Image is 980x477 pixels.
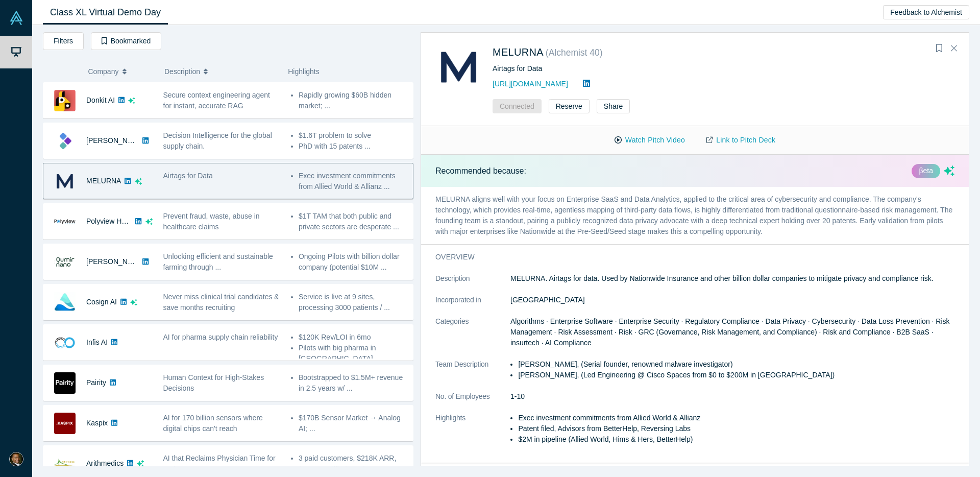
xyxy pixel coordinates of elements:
[299,90,408,111] li: Rapidly growing $60B hidden market; ...
[135,178,142,185] svg: dsa ai sparkles
[54,211,76,232] img: Polyview Health's Logo
[518,359,954,370] li: [PERSON_NAME], (Serial founder, renowned malware investigator)
[518,370,954,380] li: [PERSON_NAME], (Led Engineering @ Cisco Spaces from $0 to $200M in [GEOGRAPHIC_DATA])
[435,165,526,177] p: Recommended because:
[299,211,408,232] li: $1T TAM that both public and private sectors are desperate ...
[299,141,408,152] li: PhD with 15 patents ...
[597,99,630,113] button: Share
[435,273,510,295] dt: Description
[510,273,954,284] p: MELURNA. Airtags for data. Used by Nationwide Insurance and other billion dollar companies to mit...
[54,413,76,434] img: Kaspix's Logo
[86,257,145,266] a: [PERSON_NAME]
[163,414,263,433] span: AI for 170 billion sensors where digital chips can't reach
[299,372,408,394] li: Bootstrapped to $1.5M+ revenue in 2.5 years w/ ...
[299,343,408,364] li: Pilots with big pharma in [GEOGRAPHIC_DATA] ...
[86,96,115,104] a: Donkit AI
[91,32,161,50] button: Bookmarked
[435,359,510,391] dt: Team Description
[696,131,786,149] a: Link to Pitch Deck
[299,171,408,192] li: Exec investment commitments from Allied World & Allianz ...
[421,187,969,244] p: MELURNA aligns well with your focus on Enterprise SaaS and Data Analytics, applied to the critica...
[546,47,603,58] small: ( Alchemist 40 )
[163,131,272,150] span: Decision Intelligence for the global supply chain.
[54,372,76,394] img: Pairity's Logo
[88,61,154,82] button: Company
[43,32,84,50] button: Filters
[163,91,270,110] span: Secure context engineering agent for instant, accurate RAG
[164,61,277,82] button: Description
[9,452,23,466] img: Juan Scarlett's Account
[86,419,108,427] a: Kaspix
[510,295,954,305] dd: [GEOGRAPHIC_DATA]
[54,332,76,353] img: Infis AI's Logo
[946,40,962,57] button: Close
[86,217,137,225] a: Polyview Health
[493,99,542,113] button: Connected
[510,317,950,347] span: Algorithms · Enterprise Software · Enterprise Security · Regulatory Compliance · Data Privacy · C...
[130,299,137,306] svg: dsa ai sparkles
[54,453,76,474] img: Arithmedics's Logo
[912,164,940,178] div: βeta
[493,63,833,74] div: Airtags for Data
[54,251,76,273] img: Qumir Nano's Logo
[883,5,969,19] button: Feedback to Alchemist
[9,11,23,25] img: Alchemist Vault Logo
[43,1,168,25] a: Class XL Virtual Demo Day
[163,252,273,271] span: Unlocking efficient and sustainable farming through ...
[86,378,106,387] a: Pairity
[54,90,76,111] img: Donkit AI's Logo
[86,177,121,185] a: MELURNA
[435,252,940,263] h3: overview
[86,459,124,467] a: Arithmedics
[435,391,510,413] dt: No. of Employees
[299,332,408,343] li: $120K Rev/LOI in 6mo
[163,454,276,473] span: AI that Reclaims Physician Time for Patients
[435,44,482,90] img: MELURNA's Logo
[163,373,264,392] span: Human Context for High-Stakes Decisions
[518,434,954,445] li: $2M in pipeline (Allied World, Hims & Hers, BetterHelp)
[137,460,144,467] svg: dsa ai sparkles
[299,130,408,141] li: $1.6T problem to solve
[604,131,696,149] button: Watch Pitch Video
[163,212,260,231] span: Prevent fraud, waste, abuse in healthcare claims
[518,423,954,434] li: Patent filed, Advisors from BetterHelp, Reversing Labs
[163,293,279,312] span: Never miss clinical trial candidates & save months recruiting
[299,413,408,434] li: $170B Sensor Market → Analog AI; ...
[435,295,510,316] dt: Incorporated in
[435,316,510,359] dt: Categories
[944,165,954,176] svg: dsa ai sparkles
[299,453,408,474] li: 3 paid customers, $218K ARR, $5M+ Qualified Leads ...
[435,413,510,456] dt: Highlights
[288,67,319,76] span: Highlights
[86,136,145,145] a: [PERSON_NAME]
[86,338,108,346] a: Infis AI
[493,80,568,88] a: [URL][DOMAIN_NAME]
[549,99,590,113] button: Reserve
[510,391,954,402] dd: 1-10
[493,46,544,58] a: MELURNA
[145,218,153,225] svg: dsa ai sparkles
[299,251,408,273] li: Ongoing Pilots with billion dollar company (potential $10M ...
[128,97,135,104] svg: dsa ai sparkles
[164,61,200,82] span: Description
[299,292,408,313] li: Service is live at 9 sites, processing 3000 patients / ...
[932,41,946,56] button: Bookmark
[88,61,119,82] span: Company
[54,130,76,152] img: Kimaru AI's Logo
[518,413,954,423] li: Exec investment commitments from Allied World & Allianz
[54,171,76,192] img: MELURNA's Logo
[163,333,278,341] span: AI for pharma supply chain reliability
[54,292,76,313] img: Cosign AI's Logo
[163,172,213,180] span: Airtags for Data
[86,298,117,306] a: Cosign AI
